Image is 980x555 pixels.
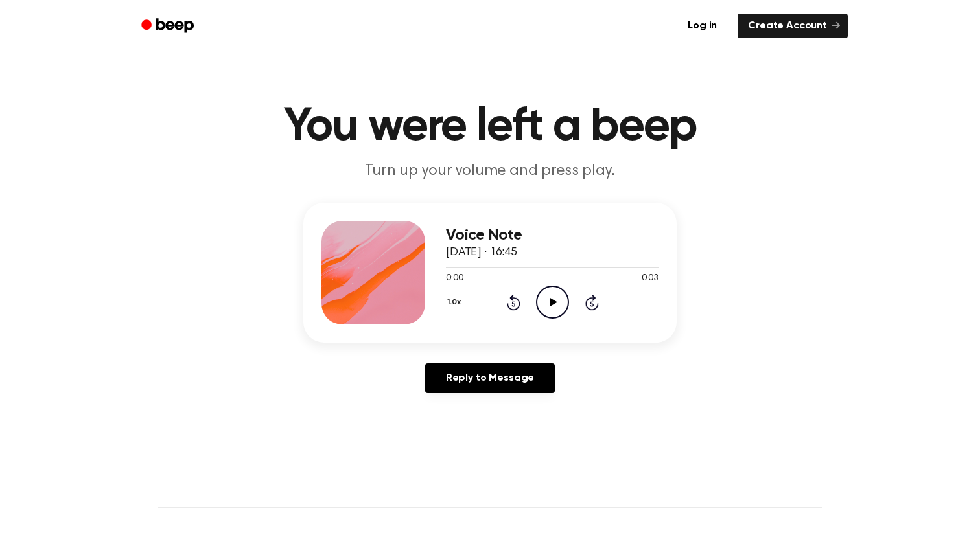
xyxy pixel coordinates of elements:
[642,272,659,286] span: 0:03
[158,104,822,150] h1: You were left a beep
[675,11,730,41] a: Log in
[446,291,465,313] button: 1.0x
[446,227,659,244] h3: Voice Note
[132,14,205,39] a: Beep
[446,272,463,286] span: 0:00
[241,161,739,182] p: Turn up your volume and press play.
[738,14,848,38] a: Create Account
[446,247,517,258] span: [DATE] · 16:45
[425,363,555,393] a: Reply to Message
